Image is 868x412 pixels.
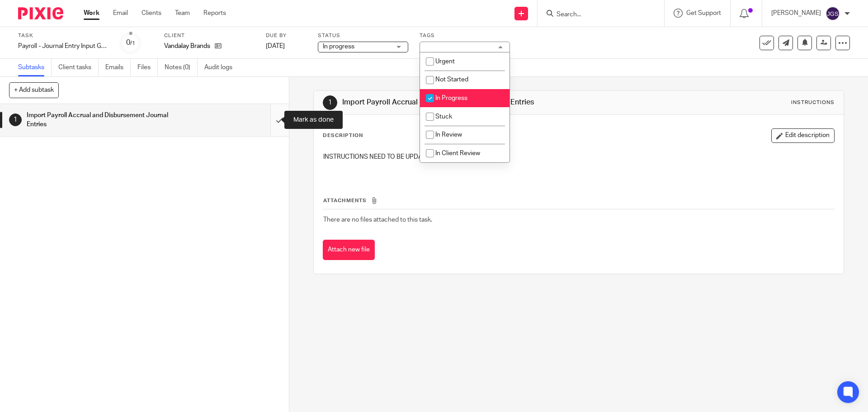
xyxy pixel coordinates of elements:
[142,9,161,18] a: Clients
[826,6,840,21] img: svg%3E
[18,59,52,76] a: Subtasks
[435,150,480,156] span: In Client Review
[323,132,363,139] p: Description
[266,43,285,49] span: [DATE]
[105,59,131,76] a: Emails
[126,38,135,48] div: 0
[686,10,721,16] span: Get Support
[435,76,468,83] span: Not Started
[164,42,210,51] p: Vandalay Brands
[435,95,467,101] span: In Progress
[204,59,239,76] a: Audit logs
[420,32,510,39] label: Tags
[113,9,128,18] a: Email
[165,59,198,76] a: Notes (0)
[323,198,367,203] span: Attachments
[18,42,108,51] div: Payroll - Journal Entry Input Group B (VAN)
[18,42,108,51] div: Payroll - Journal Entry Input Group B ([GEOGRAPHIC_DATA])
[771,9,821,18] p: [PERSON_NAME]
[556,11,637,19] input: Search
[84,9,99,18] a: Work
[342,98,598,107] h1: Import Payroll Accrual and Disbursement Journal Entries
[58,59,99,76] a: Client tasks
[266,32,307,39] label: Due by
[323,217,432,223] span: There are no files attached to this task.
[791,99,835,106] div: Instructions
[9,82,59,98] button: + Add subtask
[137,59,158,76] a: Files
[323,43,354,50] span: In progress
[323,152,834,161] p: INSTRUCTIONS NEED TO BE UPDATED.
[323,95,337,110] div: 1
[9,114,22,126] div: 1
[323,240,375,260] button: Attach new file
[435,132,462,138] span: In Review
[18,7,63,19] img: Pixie
[771,128,835,143] button: Edit description
[318,32,408,39] label: Status
[164,32,255,39] label: Client
[435,114,452,120] span: Stuck
[27,109,183,132] h1: Import Payroll Accrual and Disbursement Journal Entries
[435,58,455,65] span: Urgent
[175,9,190,18] a: Team
[130,41,135,46] small: /1
[18,32,108,39] label: Task
[203,9,226,18] a: Reports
